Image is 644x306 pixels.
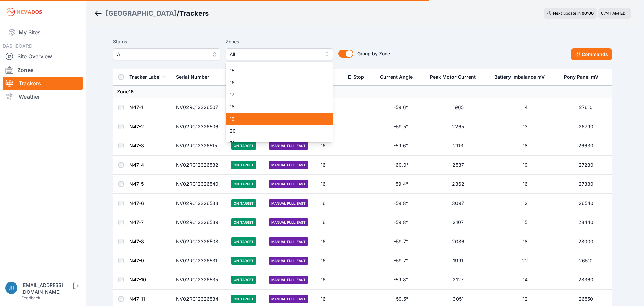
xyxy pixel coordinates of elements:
[230,116,321,122] span: 19
[230,103,321,110] span: 18
[230,79,321,86] span: 16
[226,48,333,60] button: All
[230,91,321,98] span: 17
[230,50,320,58] span: All
[230,67,321,74] span: 15
[226,62,333,142] div: All
[230,128,321,134] span: 20
[230,140,321,146] span: 21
